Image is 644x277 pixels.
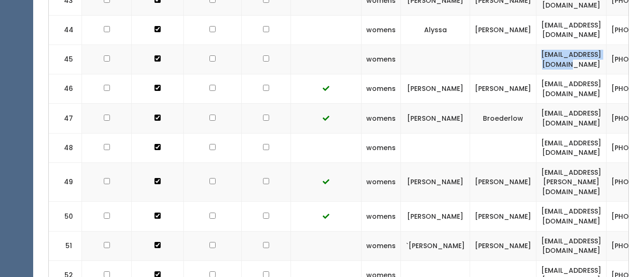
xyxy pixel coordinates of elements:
[49,133,82,162] td: 48
[49,74,82,104] td: 46
[362,45,401,74] td: womens
[49,231,82,260] td: 51
[362,202,401,231] td: womens
[470,15,536,45] td: [PERSON_NAME]
[362,104,401,133] td: womens
[536,45,607,74] td: [EMAIL_ADDRESS][DOMAIN_NAME]
[401,104,470,133] td: [PERSON_NAME]
[536,15,607,45] td: [EMAIL_ADDRESS][DOMAIN_NAME]
[401,231,470,260] td: `[PERSON_NAME]
[470,74,536,104] td: [PERSON_NAME]
[362,74,401,104] td: womens
[536,104,607,133] td: [EMAIL_ADDRESS][DOMAIN_NAME]
[401,74,470,104] td: [PERSON_NAME]
[362,162,401,202] td: womens
[401,15,470,45] td: Alyssa
[401,202,470,231] td: [PERSON_NAME]
[536,74,607,104] td: [EMAIL_ADDRESS][DOMAIN_NAME]
[536,231,607,260] td: [EMAIL_ADDRESS][DOMAIN_NAME]
[470,104,536,133] td: Broederlow
[49,45,82,74] td: 45
[536,133,607,162] td: [EMAIL_ADDRESS][DOMAIN_NAME]
[470,162,536,202] td: [PERSON_NAME]
[362,231,401,260] td: womens
[362,15,401,45] td: womens
[49,162,82,202] td: 49
[401,162,470,202] td: [PERSON_NAME]
[362,133,401,162] td: womens
[536,162,607,202] td: [EMAIL_ADDRESS][PERSON_NAME][DOMAIN_NAME]
[536,202,607,231] td: [EMAIL_ADDRESS][DOMAIN_NAME]
[49,202,82,231] td: 50
[470,202,536,231] td: [PERSON_NAME]
[49,15,82,45] td: 44
[49,104,82,133] td: 47
[470,231,536,260] td: [PERSON_NAME]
